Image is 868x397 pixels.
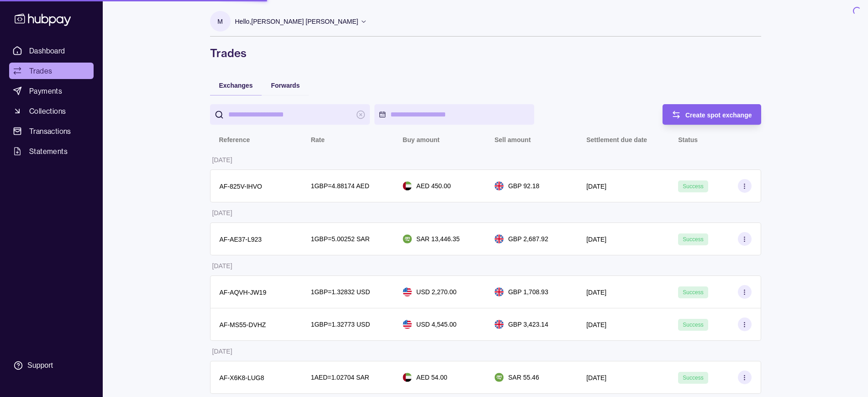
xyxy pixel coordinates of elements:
span: Collections [29,106,66,116]
p: [DATE] [586,289,606,296]
p: GBP 1,708.93 [508,287,548,297]
p: Rate [311,136,325,143]
p: Hello, [PERSON_NAME] [PERSON_NAME] [235,16,358,26]
p: AF-825V-IHVO [220,183,262,190]
p: AF-X6K8-LUG8 [220,374,264,381]
img: sa [494,373,504,382]
p: [DATE] [212,209,232,217]
a: Payments [9,83,94,99]
p: [DATE] [212,156,232,164]
p: SAR 55.46 [508,372,539,382]
img: sa [403,234,412,243]
span: Exchanges [219,82,253,89]
p: Buy amount [403,136,440,143]
span: Success [683,375,703,381]
p: USD 4,545.00 [416,319,457,329]
span: Statements [29,146,68,157]
p: AF-AE37-L923 [220,236,262,243]
h1: Trades [210,46,761,60]
span: Success [683,183,703,190]
p: AF-AQVH-JW19 [220,289,267,296]
p: GBP 92.18 [508,181,539,191]
span: Dashboard [29,45,65,56]
span: Create spot exchange [685,111,752,119]
a: Collections [9,103,94,119]
p: Status [678,136,698,143]
img: us [403,287,412,296]
img: ae [403,181,412,191]
img: gb [494,181,504,191]
img: ae [403,373,412,382]
span: Forwards [271,82,300,89]
span: Success [683,289,703,296]
p: [DATE] [586,183,606,190]
p: AF-MS55-DVHZ [220,321,266,328]
span: Trades [29,65,52,76]
button: Create spot exchange [663,104,761,125]
div: Support [27,360,53,371]
img: gb [494,234,504,243]
a: Dashboard [9,42,94,59]
a: Trades [9,63,94,79]
img: gb [494,320,504,329]
p: 1 GBP = 5.00252 SAR [311,234,370,244]
a: Statements [9,143,94,159]
img: us [403,320,412,329]
p: USD 2,270.00 [416,287,457,297]
p: SAR 13,446.35 [416,234,460,244]
p: Sell amount [494,136,531,143]
span: Transactions [29,126,71,137]
p: Settlement due date [586,136,647,143]
p: Reference [219,136,250,143]
p: 1 AED = 1.02704 SAR [311,372,369,382]
p: [DATE] [586,374,606,381]
p: [DATE] [212,262,232,270]
img: gb [494,287,504,296]
p: AED 54.00 [416,372,447,382]
p: 1 GBP = 1.32832 USD [311,287,370,297]
p: GBP 3,423.14 [508,319,548,329]
p: 1 GBP = 1.32773 USD [311,319,370,329]
span: Success [683,322,703,328]
p: 1 GBP = 4.88174 AED [311,181,369,191]
p: [DATE] [586,236,606,243]
p: M [217,16,223,26]
span: Payments [29,85,62,96]
p: AED 450.00 [416,181,451,191]
a: Transactions [9,123,94,139]
p: GBP 2,687.92 [508,234,548,244]
input: search [228,104,352,125]
p: [DATE] [212,348,232,355]
p: [DATE] [586,321,606,328]
span: Success [683,236,703,243]
a: Support [9,356,94,375]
